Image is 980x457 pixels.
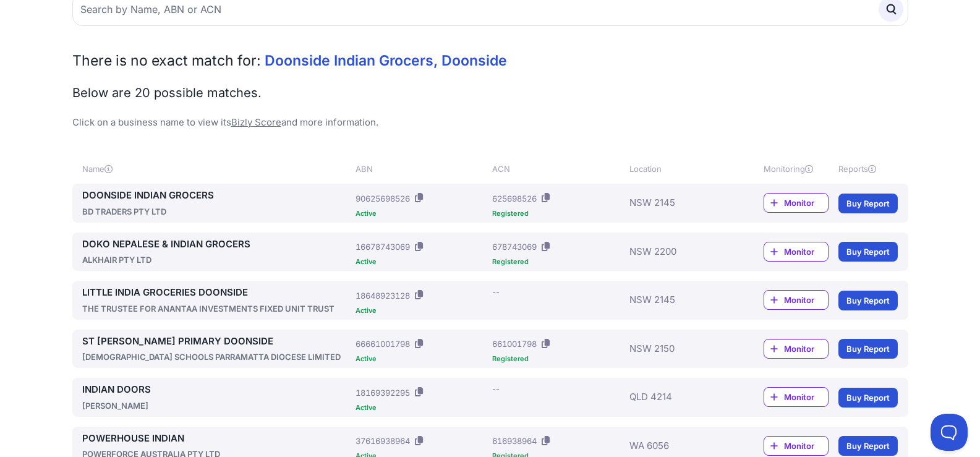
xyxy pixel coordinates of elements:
a: Buy Report [838,242,898,262]
div: Active [356,210,487,217]
a: Buy Report [838,436,898,456]
a: Monitor [764,290,829,310]
span: There is no exact match for: [72,52,261,69]
div: Location [629,163,727,175]
a: DOKO NEPALESE & INDIAN GROCERS [82,237,351,252]
div: [DEMOGRAPHIC_DATA] SCHOOLS PARRAMATTA DIOCESE LIMITED [82,351,351,363]
div: Active [356,356,487,362]
a: Monitor [764,339,829,359]
div: 678743069 [492,241,537,253]
div: 16678743069 [356,241,410,253]
div: Active [356,258,487,265]
span: Monitor [784,391,828,403]
div: NSW 2200 [629,237,727,267]
a: Bizly Score [231,116,281,128]
span: Monitor [784,440,828,452]
div: BD TRADERS PTY LTD [82,205,351,218]
div: 66661001798 [356,338,410,350]
div: -- [492,286,500,298]
a: Monitor [764,436,829,456]
div: -- [492,383,500,395]
div: ABN [356,163,487,175]
div: QLD 4214 [629,383,727,412]
div: 616938964 [492,435,537,447]
div: Registered [492,356,624,362]
div: Monitoring [764,163,829,175]
a: Monitor [764,242,829,262]
span: Monitor [784,197,828,209]
div: Name [82,163,351,175]
div: ALKHAIR PTY LTD [82,254,351,266]
span: Monitor [784,343,828,355]
div: 37616938964 [356,435,410,447]
a: DOONSIDE INDIAN GROCERS [82,189,351,203]
span: Below are 20 possible matches. [72,85,262,100]
a: LITTLE INDIA GROCERIES DOONSIDE [82,286,351,300]
div: [PERSON_NAME] [82,399,351,412]
p: Click on a business name to view its and more information. [72,116,908,130]
a: Monitor [764,387,829,407]
div: 625698526 [492,192,537,205]
div: Reports [838,163,898,175]
div: Registered [492,258,624,265]
div: 90625698526 [356,192,410,205]
div: NSW 2150 [629,335,727,364]
iframe: Toggle Customer Support [931,414,968,451]
a: Buy Report [838,194,898,213]
span: Doonside Indian Grocers, Doonside [265,52,507,69]
a: POWERHOUSE INDIAN [82,432,351,446]
div: Active [356,307,487,314]
div: THE TRUSTEE FOR ANANTAA INVESTMENTS FIXED UNIT TRUST [82,302,351,315]
div: Registered [492,210,624,217]
div: ACN [492,163,624,175]
a: Buy Report [838,388,898,408]
a: ST [PERSON_NAME] PRIMARY DOONSIDE [82,335,351,349]
a: INDIAN DOORS [82,383,351,397]
div: NSW 2145 [629,189,727,218]
a: Monitor [764,193,829,213]
span: Monitor [784,246,828,258]
div: NSW 2145 [629,286,727,315]
div: 18169392295 [356,387,410,399]
a: Buy Report [838,291,898,310]
div: Active [356,404,487,411]
div: 18648923128 [356,289,410,302]
span: Monitor [784,294,828,306]
div: 661001798 [492,338,537,350]
a: Buy Report [838,339,898,359]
